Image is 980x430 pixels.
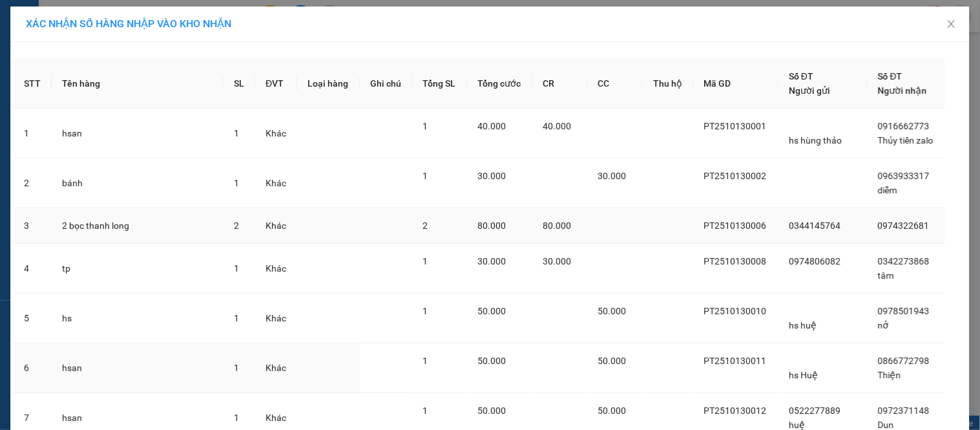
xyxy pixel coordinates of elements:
[423,256,428,266] span: 1
[52,109,224,158] td: hsan
[477,405,506,416] span: 50.000
[789,420,805,430] span: huệ
[704,306,767,316] span: PT2510130010
[598,171,627,181] span: 30.000
[878,270,894,281] span: tâm
[477,356,506,366] span: 50.000
[878,256,930,266] span: 0342273868
[598,306,627,316] span: 50.000
[704,121,767,131] span: PT2510130001
[14,343,52,393] td: 6
[878,85,927,96] span: Người nhận
[151,11,255,40] div: [PERSON_NAME]
[423,121,428,131] span: 1
[878,320,889,330] span: nở
[52,158,224,208] td: bánh
[234,313,239,323] span: 1
[878,370,901,380] span: Thiện
[234,363,239,373] span: 1
[878,306,930,316] span: 0978501943
[423,171,428,181] span: 1
[170,74,247,96] span: hàm đức
[255,294,297,343] td: Khác
[234,178,239,188] span: 1
[52,59,224,109] th: Tên hàng
[598,405,627,416] span: 50.000
[14,208,52,244] td: 3
[255,244,297,294] td: Khác
[878,121,930,131] span: 0916662773
[477,171,506,181] span: 30.000
[789,220,840,231] span: 0344145764
[477,121,506,131] span: 40.000
[14,158,52,208] td: 2
[878,220,930,231] span: 0974322681
[789,85,830,96] span: Người gửi
[360,59,413,109] th: Ghi chú
[255,343,297,393] td: Khác
[52,343,224,393] td: hsan
[14,109,52,158] td: 1
[789,405,840,416] span: 0522277889
[234,413,239,423] span: 1
[933,6,970,43] button: Close
[234,263,239,274] span: 1
[255,109,297,158] td: Khác
[477,306,506,316] span: 50.000
[704,405,767,416] span: PT2510130012
[52,208,224,244] td: 2 bọc thanh long
[423,306,428,316] span: 1
[878,185,897,195] span: diễm
[878,135,933,145] span: Thủy tiến zalo
[255,158,297,208] td: Khác
[543,121,571,131] span: 40.000
[423,220,428,231] span: 2
[704,171,767,181] span: PT2510130002
[413,59,468,109] th: Tổng SL
[878,71,902,81] span: Số ĐT
[297,59,360,109] th: Loại hàng
[704,356,767,366] span: PT2510130011
[151,40,255,56] div: [PERSON_NAME]
[878,356,930,366] span: 0866772798
[532,59,588,109] th: CR
[11,11,31,25] span: Gửi:
[14,244,52,294] td: 4
[14,59,52,109] th: STT
[224,59,255,109] th: SL
[52,244,224,294] td: tp
[643,59,693,109] th: Thu hộ
[467,59,532,109] th: Tổng cước
[789,135,842,145] span: hs hùng thảo
[255,208,297,244] td: Khác
[789,71,813,81] span: Số ĐT
[946,19,957,29] span: close
[26,17,231,30] span: XÁC NHẬN SỐ HÀNG NHẬP VÀO KHO NHẬN
[423,356,428,366] span: 1
[255,59,297,109] th: ĐVT
[789,370,818,380] span: hs Huệ
[234,128,239,138] span: 1
[423,405,428,416] span: 1
[704,220,767,231] span: PT2510130006
[11,11,142,40] div: [GEOGRAPHIC_DATA]
[878,171,930,181] span: 0963933317
[789,256,840,266] span: 0974806082
[789,320,817,330] span: hs huệ
[598,356,627,366] span: 50.000
[878,420,894,430] span: Dun
[52,294,224,343] td: hs
[477,256,506,266] span: 30.000
[151,81,170,94] span: DĐ:
[234,220,239,231] span: 2
[151,11,182,25] span: Nhận:
[878,405,930,416] span: 0972371148
[14,294,52,343] td: 5
[543,256,571,266] span: 30.000
[588,59,643,109] th: CC
[704,256,767,266] span: PT2510130008
[151,56,255,74] div: 0967384303
[477,220,506,231] span: 80.000
[543,220,571,231] span: 80.000
[694,59,778,109] th: Mã GD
